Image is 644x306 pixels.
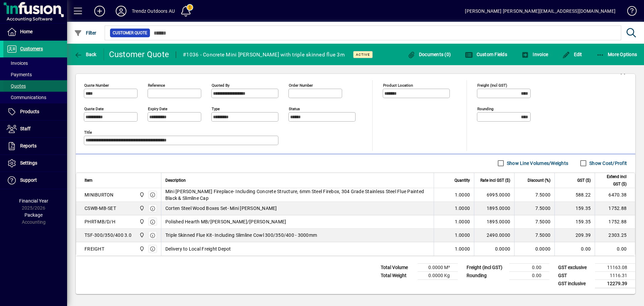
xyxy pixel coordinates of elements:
[212,106,220,111] mat-label: Type
[455,191,470,198] span: 1.0000
[113,30,147,36] span: Customer Quote
[595,48,639,60] button: More Options
[3,155,67,172] a: Settings
[20,109,39,114] span: Products
[514,215,554,229] td: 7.5000
[85,246,104,252] div: FREIGHT
[554,242,595,256] td: 0.00
[478,246,510,252] div: 0.0000
[560,48,584,60] button: Edit
[514,229,554,242] td: 7.5000
[183,49,345,60] div: #1036 - Concrete Mini [PERSON_NAME] with triple skinned flue 3m
[577,177,591,184] span: GST ($)
[7,95,46,100] span: Communications
[3,80,67,92] a: Quotes
[84,83,109,87] mat-label: Quote number
[595,271,635,279] td: 1116.31
[455,246,470,252] span: 1.0000
[514,242,554,256] td: 0.0000
[165,218,286,225] span: Polished Hearth MB/[PERSON_NAME]/[PERSON_NAME]
[554,215,595,229] td: 159.35
[138,205,145,212] span: Central
[478,232,510,238] div: 2490.0000
[562,52,582,57] span: Edit
[407,52,451,57] span: Documents (0)
[148,83,165,87] mat-label: Reference
[595,263,635,271] td: 11163.08
[165,177,186,184] span: Description
[555,279,595,288] td: GST inclusive
[521,52,548,57] span: Invoice
[478,191,510,198] div: 6995.0000
[3,57,67,69] a: Invoices
[20,126,31,131] span: Staff
[3,138,67,155] a: Reports
[3,172,67,189] a: Support
[109,49,169,60] div: Customer Quote
[20,46,43,51] span: Customers
[289,83,313,87] mat-label: Order number
[85,205,116,212] div: CSWB-MB-SET
[7,60,28,66] span: Invoices
[599,173,627,188] span: Extend incl GST ($)
[20,177,37,183] span: Support
[89,5,110,17] button: Add
[84,106,104,111] mat-label: Quote date
[383,83,413,87] mat-label: Product location
[19,198,48,204] span: Financial Year
[20,160,37,166] span: Settings
[72,27,98,39] button: Filter
[85,232,131,238] div: TSF-300/350/400 3.0
[356,52,370,57] span: Active
[132,6,175,16] div: Trendz Outdoors AU
[514,202,554,215] td: 7.5000
[165,188,430,202] span: Mini [PERSON_NAME] Fireplace- Including Concrete Structure, 6mm Steel Firebox, 304 Grade Stainles...
[554,202,595,215] td: 159.35
[148,106,167,111] mat-label: Expiry date
[138,231,145,239] span: Central
[85,177,93,184] span: Item
[595,215,635,229] td: 1752.88
[418,271,458,279] td: 0.0000 Kg
[595,242,635,256] td: 0.00
[377,263,418,271] td: Total Volume
[454,177,470,184] span: Quantity
[477,106,493,111] mat-label: Rounding
[595,202,635,215] td: 1752.88
[554,229,595,242] td: 209.39
[455,232,470,238] span: 1.0000
[20,143,37,148] span: Reports
[455,218,470,225] span: 1.0000
[3,103,67,120] a: Products
[554,188,595,202] td: 588.22
[595,188,635,202] td: 6470.38
[465,52,507,57] span: Custom Fields
[463,263,509,271] td: Freight (incl GST)
[455,205,470,212] span: 1.0000
[84,130,92,134] mat-label: Title
[622,1,636,23] a: Knowledge Base
[110,5,132,17] button: Profile
[528,177,550,184] span: Discount (%)
[3,24,67,40] a: Home
[7,83,26,89] span: Quotes
[24,212,43,218] span: Package
[289,106,300,111] mat-label: Status
[595,229,635,242] td: 2303.25
[520,48,550,60] button: Invoice
[74,52,97,57] span: Back
[465,6,615,16] div: [PERSON_NAME] [PERSON_NAME][EMAIL_ADDRESS][DOMAIN_NAME]
[377,271,418,279] td: Total Weight
[406,48,452,60] button: Documents (0)
[555,271,595,279] td: GST
[463,271,509,279] td: Rounding
[588,160,627,167] label: Show Cost/Profit
[555,263,595,271] td: GST exclusive
[595,279,635,288] td: 12279.39
[505,160,568,167] label: Show Line Volumes/Weights
[138,218,145,225] span: Central
[85,218,115,225] div: PHRT-MB/D/H
[418,263,458,271] td: 0.0000 M³
[478,205,510,212] div: 1895.0000
[480,177,510,184] span: Rate incl GST ($)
